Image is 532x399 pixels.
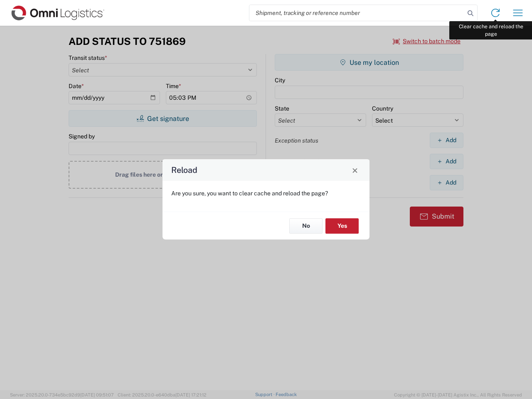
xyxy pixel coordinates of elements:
button: Close [349,164,361,176]
button: No [289,218,323,234]
p: Are you sure, you want to clear cache and reload the page? [171,190,361,197]
h4: Reload [171,164,197,176]
button: Yes [325,218,359,234]
input: Shipment, tracking or reference number [249,5,465,21]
